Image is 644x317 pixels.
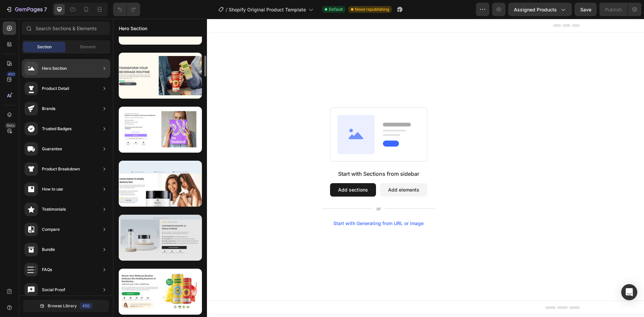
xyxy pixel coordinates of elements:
[575,3,597,16] button: Save
[267,164,314,178] button: Add elements
[5,123,16,128] div: Beta
[42,186,63,193] div: How to use
[580,7,591,12] span: Save
[514,6,557,13] span: Assigned Products
[42,266,52,273] div: FAQs
[37,44,52,50] span: Section
[329,6,343,12] span: Default
[621,284,637,300] div: Open Intercom Messenger
[355,6,389,12] span: Need republishing
[42,125,71,132] div: Trusted Badges
[3,3,50,16] button: 7
[44,5,47,13] p: 7
[508,3,572,16] button: Assigned Products
[599,3,628,16] button: Publish
[113,3,140,16] div: Undo/Redo
[42,246,55,253] div: Bundle
[605,6,622,13] div: Publish
[42,105,55,112] div: Brands
[6,71,16,77] div: 450
[113,19,644,317] iframe: Design area
[229,6,306,13] span: Shopify Original Product Template
[42,65,67,72] div: Hero Section
[42,286,65,293] div: Social Proof
[217,164,263,178] button: Add sections
[42,226,60,233] div: Compare
[220,202,311,207] div: Start with Generating from URL or image
[80,44,96,50] span: Element
[226,6,227,13] span: /
[22,21,110,35] input: Search Sections & Elements
[23,300,109,312] button: Browse Library450
[42,85,69,92] div: Product Detail
[225,151,306,159] div: Start with Sections from sidebar
[42,146,62,152] div: Guarantee
[48,303,77,309] span: Browse Library
[79,303,93,309] div: 450
[42,206,66,213] div: Testimonials
[42,166,80,172] div: Product Breakdown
